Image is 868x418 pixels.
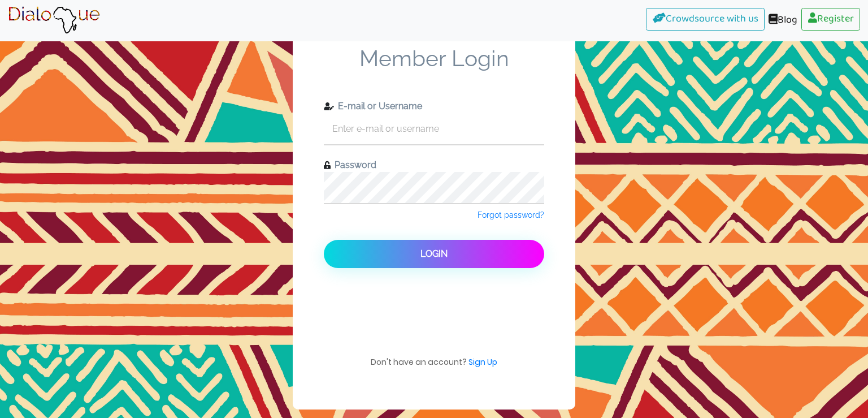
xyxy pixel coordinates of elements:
[324,113,544,144] input: Enter e-mail or username
[371,356,497,379] span: Don't have an account?
[646,8,765,31] a: Crowdsource with us
[765,8,801,33] a: Blog
[324,240,544,268] button: Login
[334,101,422,111] span: E-mail or Username
[468,356,497,368] a: Sign Up
[331,160,376,170] span: Password
[8,6,100,35] img: Brand
[420,248,448,259] span: Login
[478,209,544,221] a: Forgot password?
[324,45,544,100] span: Member Login
[801,8,860,31] a: Register
[478,210,544,219] span: Forgot password?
